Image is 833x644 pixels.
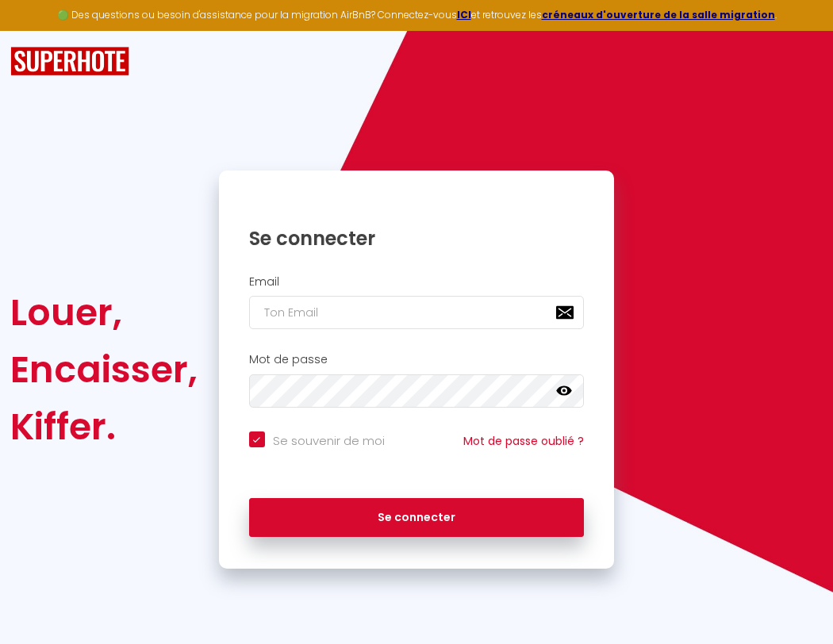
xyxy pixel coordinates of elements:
[463,433,584,449] a: Mot de passe oublié ?
[249,296,585,329] input: Ton Email
[249,498,585,538] button: Se connecter
[10,398,198,455] div: Kiffer.
[10,47,129,76] img: SuperHote logo
[249,226,585,251] h1: Se connecter
[10,341,198,398] div: Encaisser,
[249,353,585,366] h2: Mot de passe
[542,8,775,21] a: créneaux d'ouverture de la salle migration
[249,275,585,289] h2: Email
[457,8,471,21] a: ICI
[10,284,198,341] div: Louer,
